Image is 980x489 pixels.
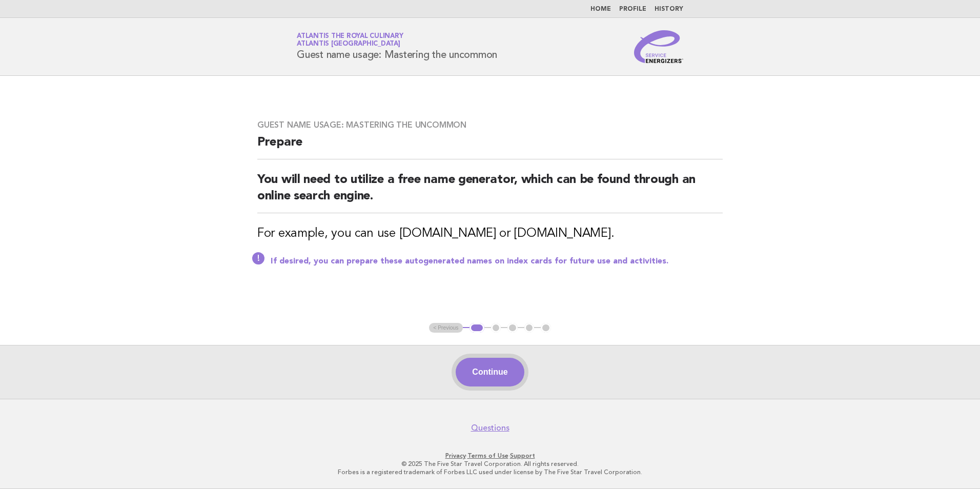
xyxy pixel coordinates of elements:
[257,120,723,130] h3: Guest name usage: Mastering the uncommon
[297,33,403,47] a: Atlantis the Royal CulinaryAtlantis [GEOGRAPHIC_DATA]
[467,452,508,459] a: Terms of Use
[297,41,400,48] span: Atlantis [GEOGRAPHIC_DATA]
[510,452,535,459] a: Support
[257,226,723,242] h3: For example, you can use [DOMAIN_NAME] or [DOMAIN_NAME].
[271,256,723,267] p: If desired, you can prepare these autogenerated names on index cards for future use and activities.
[176,452,804,460] p: · ·
[257,134,723,159] h2: Prepare
[469,323,484,333] button: 1
[590,6,611,12] a: Home
[257,172,723,213] h2: You will need to utilize a free name generator, which can be found through an online search engine.
[619,6,646,12] a: Profile
[176,460,804,468] p: © 2025 The Five Star Travel Corporation. All rights reserved.
[471,423,509,433] a: Questions
[634,30,683,63] img: Service Energizers
[445,452,466,459] a: Privacy
[655,6,683,12] a: History
[176,468,804,476] p: Forbes is a registered trademark of Forbes LLC used under license by The Five Star Travel Corpora...
[456,358,524,386] button: Continue
[297,33,497,60] h1: Guest name usage: Mastering the uncommon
